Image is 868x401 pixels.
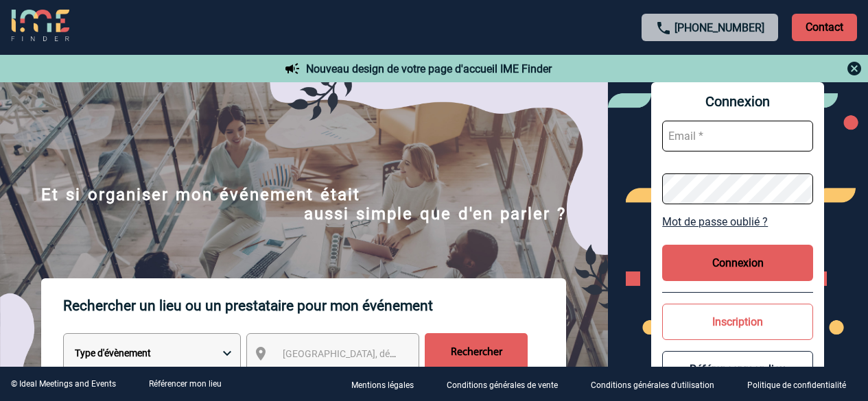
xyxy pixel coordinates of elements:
[662,304,813,340] button: Inscription
[425,333,528,372] input: Rechercher
[662,215,813,228] a: Mot de passe oublié ?
[662,121,813,151] input: Email *
[591,380,714,390] p: Conditions générales d'utilisation
[662,93,813,110] span: Connexion
[736,378,868,391] a: Politique de confidentialité
[662,351,813,387] button: Référencer mon lieu
[792,14,857,41] p: Contact
[447,380,558,390] p: Conditions générales de vente
[351,380,414,390] p: Mentions légales
[662,245,813,281] button: Connexion
[149,379,222,389] a: Référencer mon lieu
[655,20,672,36] img: call-24-px.png
[747,380,846,390] p: Politique de confidentialité
[63,278,566,333] p: Rechercher un lieu ou un prestataire pour mon événement
[580,378,736,391] a: Conditions générales d'utilisation
[283,348,473,359] span: [GEOGRAPHIC_DATA], département, région...
[340,378,436,391] a: Mentions légales
[436,378,580,391] a: Conditions générales de vente
[675,21,764,34] a: [PHONE_NUMBER]
[11,379,116,389] div: © Ideal Meetings and Events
